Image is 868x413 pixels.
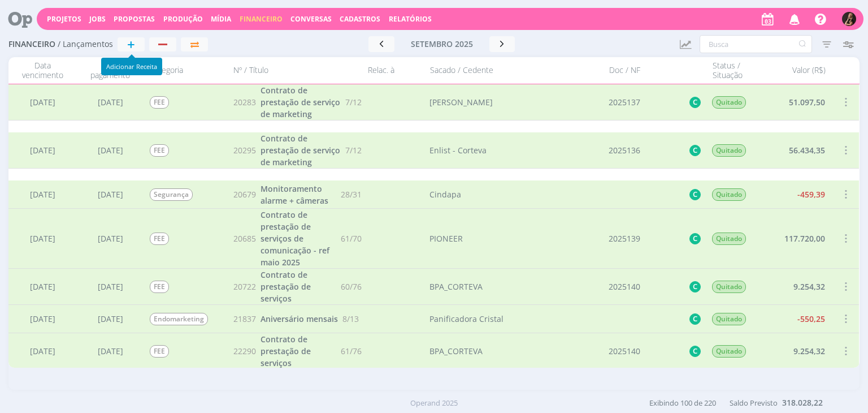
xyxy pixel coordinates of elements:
[47,14,81,24] a: Projetos
[8,132,76,168] div: [DATE]
[163,14,203,24] a: Produção
[336,15,384,24] button: Cadastros
[707,61,763,80] div: Status / Situação
[713,96,747,109] span: Quitado
[763,84,831,120] div: 51.097,50
[261,269,336,304] a: Contrato de prestação de serviços
[261,334,311,368] span: Contrato de prestação de serviços
[114,14,155,24] span: Propostas
[430,188,462,200] div: Cindapa
[690,313,701,325] button: C
[233,66,268,75] span: Nº / Título
[566,333,684,369] div: 2025140
[782,397,823,408] b: 318.028,22
[763,61,831,80] div: Valor (R$)
[566,132,684,168] div: 2025136
[8,305,76,333] div: [DATE]
[566,269,684,304] div: 2025140
[713,188,747,201] span: Quitado
[261,269,311,304] span: Contrato de prestação de serviços
[76,84,144,120] div: [DATE]
[150,233,169,245] span: FEE
[76,269,144,304] div: [DATE]
[233,233,256,244] span: 20685
[763,180,831,208] div: -459,39
[430,144,487,156] div: Enlist - Corteva
[261,313,338,325] a: Aniversário mensais
[841,9,857,29] button: L
[233,313,256,325] span: 21837
[76,305,144,333] div: [DATE]
[763,209,831,268] div: 117.720,00
[690,97,701,108] button: C
[763,333,831,369] div: 9.254,32
[8,84,76,120] div: [DATE]
[261,183,336,206] a: Monitoramento alarme + câmeras
[713,313,747,325] span: Quitado
[566,209,684,268] div: 2025139
[236,15,286,24] button: Financeiro
[118,37,145,51] button: +
[261,132,341,168] a: Contrato de prestação de serviço de marketing
[763,132,831,168] div: 56.434,35
[211,14,231,24] a: Mídia
[700,35,812,53] input: Busca
[362,61,424,80] div: Relac. à
[763,305,831,333] div: -550,25
[127,37,135,51] span: +
[690,281,701,292] button: C
[76,180,144,208] div: [DATE]
[430,345,483,357] div: BPA_CORTEVA
[341,233,362,244] span: 61/70
[150,345,169,358] span: FEE
[346,144,362,156] span: 7/12
[690,145,701,156] button: C
[261,209,336,268] a: Contrato de prestação de serviços de comunicação - ref maio 2025
[566,84,684,120] div: 2025137
[150,313,208,325] span: Endomarketing
[8,180,76,208] div: [DATE]
[261,85,340,119] span: Contrato de prestação de serviço de marketing
[207,15,235,24] button: Mídia
[261,333,336,369] a: Contrato de prestação de serviços
[150,188,193,201] span: Segurança
[690,346,701,357] button: C
[690,233,701,244] button: C
[261,133,340,167] span: Contrato de prestação de serviço de marketing
[8,61,76,80] div: Data vencimento
[430,233,463,244] div: PIONEER
[713,281,747,293] span: Quitado
[649,398,716,408] span: Exibindo 100 de 220
[150,281,169,293] span: FEE
[385,15,435,24] button: Relatórios
[411,38,473,49] span: setembro 2025
[389,14,432,24] a: Relatórios
[763,269,831,304] div: 9.254,32
[341,345,362,357] span: 61/76
[150,96,169,109] span: FEE
[261,183,328,206] span: Monitoramento alarme + câmeras
[261,84,341,120] a: Contrato de prestação de serviço de marketing
[76,132,144,168] div: [DATE]
[8,269,76,304] div: [DATE]
[430,313,504,325] div: Panificadora Cristal
[233,144,256,156] span: 20295
[150,144,169,157] span: FEE
[240,14,283,24] span: Financeiro
[110,15,158,24] button: Propostas
[342,313,359,325] span: 8/13
[144,61,229,80] div: Categoria
[713,233,747,245] span: Quitado
[346,96,362,108] span: 7/12
[340,14,380,24] span: Cadastros
[76,209,144,268] div: [DATE]
[341,188,362,200] span: 28/31
[287,15,335,24] button: Conversas
[8,333,76,369] div: [DATE]
[233,96,256,108] span: 20283
[233,188,256,200] span: 20679
[713,345,747,358] span: Quitado
[290,14,332,24] a: Conversas
[261,313,338,324] span: Aniversário mensais
[394,36,489,52] button: setembro 2025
